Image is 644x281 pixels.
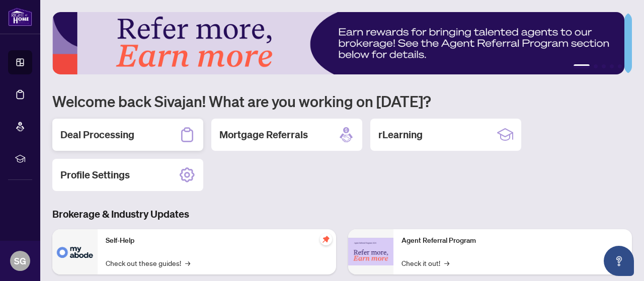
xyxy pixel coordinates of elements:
[618,64,622,68] button: 5
[594,64,598,68] button: 2
[401,257,449,268] a: Check it out!→
[52,12,624,74] img: Slide 0
[401,235,624,246] p: Agent Referral Program
[219,128,308,142] h2: Mortgage Referrals
[52,91,632,111] h1: Welcome back Sivajan! What are you working on [DATE]?
[320,233,332,245] span: pushpin
[604,246,634,276] button: Open asap
[52,207,632,221] h3: Brokerage & Industry Updates
[378,128,423,142] h2: rLearning
[106,235,328,246] p: Self-Help
[610,64,614,68] button: 4
[60,128,134,142] h2: Deal Processing
[106,257,190,268] a: Check out these guides!→
[574,64,590,68] button: 1
[8,8,32,26] img: logo
[602,64,606,68] button: 3
[14,254,26,268] span: SG
[60,168,130,182] h2: Profile Settings
[348,238,393,265] img: Agent Referral Program
[444,257,449,268] span: →
[52,229,98,274] img: Self-Help
[185,257,190,268] span: →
